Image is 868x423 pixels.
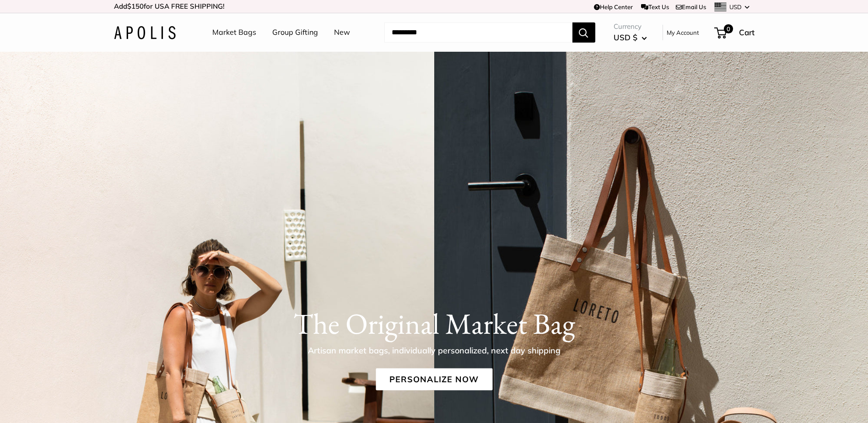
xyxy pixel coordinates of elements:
a: New [334,26,350,39]
button: Search [572,22,595,43]
a: Email Us [676,3,706,11]
button: USD $ [614,30,647,45]
img: Apolis [114,26,176,39]
a: Personalize Now [376,369,492,390]
a: Text Us [641,3,669,11]
span: $150 [127,2,144,11]
span: Currency [614,20,647,33]
span: Cart [739,27,755,37]
a: Help Center [594,3,633,11]
a: Market Bags [212,26,256,39]
input: Search... [384,22,572,43]
p: Artisan market bags, individually personalized, next day shipping [286,344,583,357]
span: USD $ [614,33,637,42]
a: My Account [667,27,699,38]
a: Group Gifting [272,26,318,39]
span: 0 [723,24,733,33]
span: USD [729,3,742,11]
h1: The Original Market Bag [114,306,755,341]
a: 0 Cart [715,25,755,40]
